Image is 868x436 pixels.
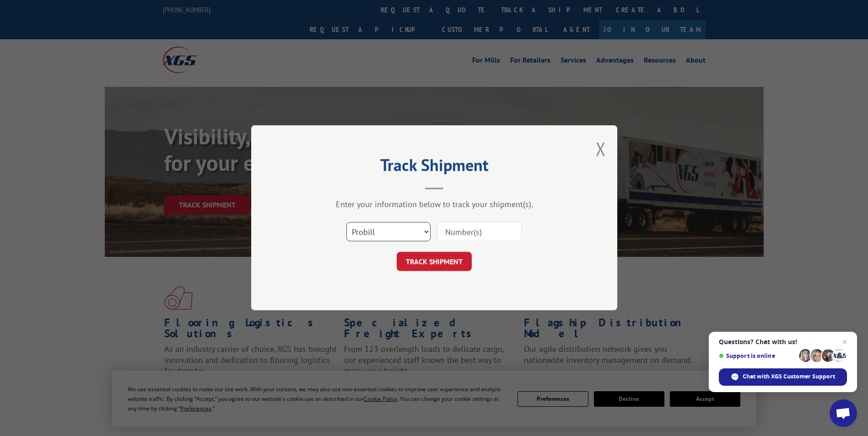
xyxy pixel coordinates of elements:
[743,372,835,381] span: Chat with XGS Customer Support
[830,399,857,427] div: Open chat
[297,159,571,176] h2: Track Shipment
[397,252,472,271] button: TRACK SHIPMENT
[839,336,850,347] span: Close chat
[719,338,847,346] span: Questions? Chat with us!
[297,199,571,210] div: Enter your information below to track your shipment(s).
[596,137,606,161] button: Close modal
[719,352,796,359] span: Support is online
[719,368,847,386] div: Chat with XGS Customer Support
[437,223,522,242] input: Number(s)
